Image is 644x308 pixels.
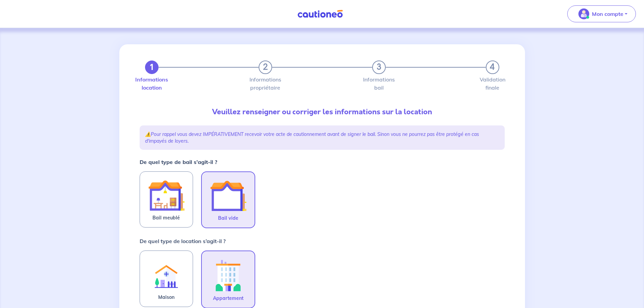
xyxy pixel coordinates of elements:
p: Mon compte [592,10,623,18]
img: illu_rent.svg [148,256,185,293]
p: ⚠️ [145,131,499,144]
em: Pour rappel vous devez IMPÉRATIVEMENT recevoir votre acte de cautionnement avant de signer le bai... [145,131,479,144]
strong: De quel type de bail s’agit-il ? [140,159,217,165]
p: Veuillez renseigner ou corriger les informations sur la location [140,106,505,117]
img: Cautioneo [295,10,345,18]
span: Maison [158,293,174,301]
button: 1 [145,61,159,74]
img: illu_empty_lease.svg [210,177,246,214]
img: illu_apartment.svg [210,257,246,294]
label: Validation finale [486,77,499,90]
p: De quel type de location s’agit-il ? [140,237,225,245]
button: illu_account_valid_menu.svgMon compte [567,5,636,22]
span: Bail meublé [152,214,180,222]
span: Appartement [213,294,243,302]
label: Informations location [145,77,159,90]
label: Informations bail [372,77,386,90]
img: illu_furnished_lease.svg [148,177,185,214]
label: Informations propriétaire [259,77,272,90]
span: Bail vide [218,214,238,222]
img: illu_account_valid_menu.svg [578,8,589,19]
